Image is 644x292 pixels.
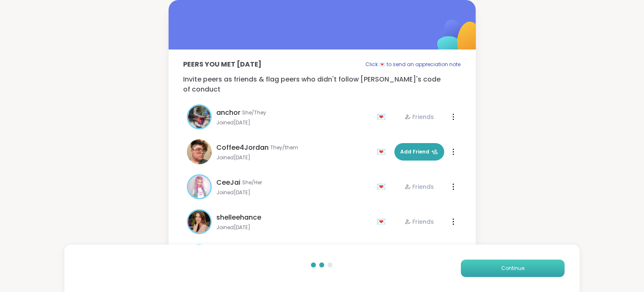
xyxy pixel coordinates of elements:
[377,215,389,228] div: 💌
[188,176,211,198] img: CeeJai
[271,144,299,151] span: They/them
[217,108,241,118] span: anchor
[217,154,372,161] span: Joined [DATE]
[188,106,211,128] img: anchor
[217,189,372,196] span: Joined [DATE]
[404,218,434,226] div: Friends
[242,109,267,116] span: She/They
[377,180,389,193] div: 💌
[242,179,262,186] span: She/Her
[217,213,262,223] span: shelleehance
[461,260,565,277] button: Continue
[188,210,211,233] img: shelleehance
[184,59,262,69] p: Peers you met [DATE]
[377,145,389,158] div: 💌
[404,183,434,191] div: Friends
[377,110,389,124] div: 💌
[394,143,444,161] button: Add Friend
[501,265,524,272] span: Continue
[217,119,372,126] span: Joined [DATE]
[401,148,438,156] span: Add Friend
[217,178,241,188] span: CeeJai
[217,143,269,153] span: Coffee4Jordan
[404,113,434,121] div: Friends
[187,139,212,164] img: Coffee4Jordan
[366,59,461,69] p: Click 💌 to send an appreciation note
[217,224,372,231] span: Joined [DATE]
[184,74,461,94] p: Invite peers as friends & flag peers who didn't follow [PERSON_NAME]'s code of conduct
